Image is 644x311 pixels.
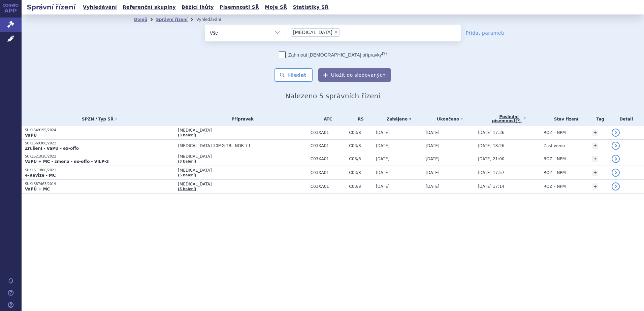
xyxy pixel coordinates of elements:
[293,30,332,35] span: [MEDICAL_DATA]
[544,170,566,175] span: ROZ – NPM
[178,168,307,173] span: [MEDICAL_DATA]
[178,128,307,133] span: [MEDICAL_DATA]
[25,146,79,151] strong: Zrušení - VaPÚ - ex-offo
[25,159,109,164] strong: VaPÚ + MC - změna - ex-offo - VILP-2
[178,133,196,137] a: (3 balení)
[279,51,387,58] label: Zahrnout [DEMOGRAPHIC_DATA] přípravky
[612,182,620,191] a: detail
[426,130,440,135] span: [DATE]
[81,3,119,12] a: Vyhledávání
[544,130,566,135] span: ROZ – NPM
[180,3,216,12] a: Běžící lhůty
[376,143,390,148] span: [DATE]
[25,128,174,133] p: SUKLS49195/2024
[291,3,330,12] a: Statistiky SŘ
[196,14,230,25] li: Vyhledávání
[478,184,505,189] span: [DATE] 17:14
[349,170,372,175] span: C03/8
[134,17,147,22] a: Domů
[612,142,620,150] a: detail
[25,141,174,146] p: SUKLS69388/2022
[349,130,372,135] span: C03/8
[349,184,372,189] span: C03/8
[478,112,540,126] a: Poslednípísemnost(?)
[426,170,440,175] span: [DATE]
[25,187,50,192] strong: VaPÚ + MC
[25,182,174,186] p: SUKLS87463/2019
[426,157,440,161] span: [DATE]
[156,17,188,22] a: Správní řízení
[349,157,372,161] span: C03/8
[311,130,346,135] span: C03XA01
[318,68,391,82] button: Uložit do sledovaných
[285,92,380,100] span: Nalezeno 5 správních řízení
[612,169,620,177] a: detail
[382,51,387,56] abbr: (?)
[307,112,346,126] th: ATC
[592,183,598,189] a: +
[311,184,346,189] span: C03XA01
[263,3,289,12] a: Moje SŘ
[466,30,505,36] a: Přidat parametr
[426,143,440,148] span: [DATE]
[592,170,598,176] a: +
[478,143,505,148] span: [DATE] 18:26
[592,156,598,162] a: +
[478,157,505,161] span: [DATE] 21:00
[376,157,390,161] span: [DATE]
[178,187,196,191] a: (5 balení)
[174,112,307,126] th: Přípravek
[376,114,422,124] a: Zahájeno
[218,3,261,12] a: Písemnosti SŘ
[178,182,307,186] span: [MEDICAL_DATA]
[426,114,475,124] a: Ukončeno
[25,114,174,124] a: SPZN / Typ SŘ
[25,133,37,138] strong: VaPÚ
[540,112,589,126] th: Stav řízení
[25,168,174,173] p: SUKLS11800/2021
[311,143,346,148] span: C03XA01
[478,170,505,175] span: [DATE] 17:57
[25,154,174,159] p: SUKLS21028/2022
[544,157,566,161] span: ROZ – NPM
[592,130,598,136] a: +
[342,28,345,36] input: [MEDICAL_DATA]
[589,112,608,126] th: Tag
[275,68,313,82] button: Hledat
[544,184,566,189] span: ROZ – NPM
[22,2,81,12] h2: Správní řízení
[608,112,644,126] th: Detail
[592,143,598,149] a: +
[311,157,346,161] span: C03XA01
[311,170,346,175] span: C03XA01
[178,160,196,163] a: (3 balení)
[612,129,620,137] a: detail
[426,184,440,189] span: [DATE]
[121,3,178,12] a: Referenční skupiny
[178,173,196,177] a: (5 balení)
[376,130,390,135] span: [DATE]
[178,143,307,148] span: [MEDICAL_DATA] 30MG TBL NOB 7 I
[516,119,521,123] abbr: (?)
[346,112,372,126] th: RS
[25,173,56,178] strong: 4-Revize - MC
[544,143,565,148] span: Zastaveno
[178,154,307,159] span: [MEDICAL_DATA]
[334,30,338,34] span: ×
[376,184,390,189] span: [DATE]
[349,143,372,148] span: C03/8
[376,170,390,175] span: [DATE]
[478,130,505,135] span: [DATE] 17:36
[612,155,620,163] a: detail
